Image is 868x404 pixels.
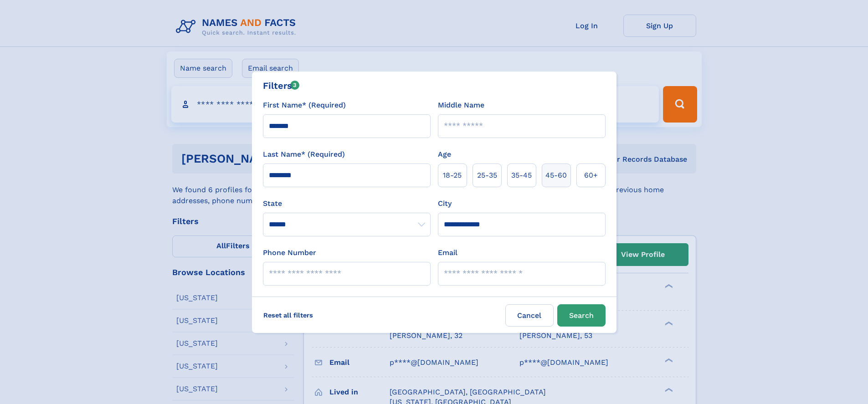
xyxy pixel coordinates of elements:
span: 18‑25 [443,170,462,181]
span: 60+ [584,170,598,181]
span: 45‑60 [545,170,567,181]
span: 35‑45 [511,170,532,181]
div: Filters [263,79,300,92]
label: Last Name* (Required) [263,149,345,160]
label: City [438,198,452,209]
button: Search [557,304,606,327]
label: Cancel [505,304,554,327]
label: Age [438,149,451,160]
label: Middle Name [438,100,484,111]
label: State [263,198,431,209]
span: 25‑35 [477,170,497,181]
label: First Name* (Required) [263,100,346,111]
label: Email [438,247,457,258]
label: Reset all filters [257,304,319,326]
label: Phone Number [263,247,316,258]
